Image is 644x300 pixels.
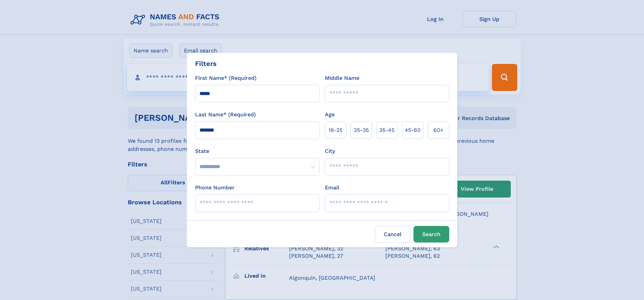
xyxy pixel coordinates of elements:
label: City [325,147,335,155]
label: Phone Number [195,184,235,192]
label: Cancel [375,226,411,243]
div: Filters [195,59,217,69]
label: Age [325,111,335,119]
label: First Name* (Required) [195,74,257,82]
label: Middle Name [325,74,359,82]
span: 45‑60 [405,126,421,134]
span: 60+ [433,126,444,134]
button: Search [413,226,449,243]
span: 18‑25 [329,126,342,134]
label: Last Name* (Required) [195,111,256,119]
label: Email [325,184,339,192]
span: 25‑35 [354,126,369,134]
span: 35‑45 [379,126,395,134]
label: State [195,147,319,155]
